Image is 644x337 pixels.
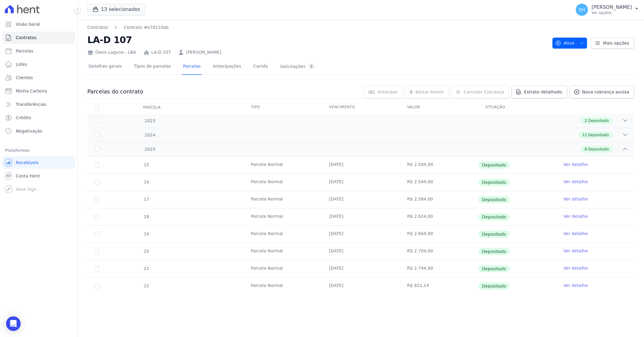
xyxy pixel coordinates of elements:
span: Minha Carteira [16,88,47,94]
span: Mais opções [603,40,629,46]
nav: Breadcrumb [87,24,169,31]
a: Negativação [2,125,75,137]
a: Clientes [2,72,75,84]
input: Só é possível selecionar pagamentos em aberto [95,214,99,219]
span: 20 [143,249,149,254]
a: Contrato #e70110ab [124,24,169,31]
span: Depositado [478,248,510,255]
td: [DATE] [322,260,400,277]
td: R$ 2.664,00 [400,226,478,243]
a: Recebíveis [2,157,75,169]
a: Ver detalhe [563,231,588,237]
td: Parcela Normal [243,191,322,208]
span: 17 [143,197,149,202]
h3: Parcelas do contrato [87,88,143,95]
a: Antecipações [212,59,243,75]
td: Parcela Normal [243,157,322,174]
input: Só é possível selecionar pagamentos em aberto [95,284,99,288]
a: Parcelas [2,45,75,57]
a: Nova cobrança avulsa [570,86,634,98]
td: Parcela Normal [243,278,322,295]
a: Contratos [87,24,108,31]
button: DH [PERSON_NAME] Ver opções [571,1,644,18]
div: Solicitações [280,64,315,69]
th: Tipo [243,101,322,114]
a: Ver detalhe [563,248,588,254]
span: Parcelas [16,48,33,54]
span: Depositado [478,196,510,203]
a: Carnês [252,59,269,75]
input: Só é possível selecionar pagamentos em aberto [95,180,99,185]
div: Plataformas [5,147,72,154]
td: [DATE] [322,226,400,243]
span: Conta Hent [16,173,40,179]
a: Parcelas [182,59,202,75]
nav: Breadcrumb [87,24,548,31]
td: R$ 2.744,00 [400,260,478,277]
a: Visão Geral [2,18,75,30]
span: Recebíveis [16,160,39,166]
a: Lotes [2,58,75,70]
button: Ativo [552,38,587,49]
div: Open Intercom Messenger [6,316,21,331]
td: R$ 2.584,00 [400,191,478,208]
p: Ver opções [592,10,632,15]
td: [DATE] [322,157,400,174]
td: [DATE] [322,174,400,191]
td: R$ 2.544,00 [400,174,478,191]
span: Transferências [16,101,46,107]
a: Conta Hent [2,170,75,182]
span: Crédito [16,115,31,121]
a: Ver detalhe [563,265,588,271]
td: Parcela Normal [243,243,322,260]
span: Depositado [478,231,510,238]
span: 2024 [144,132,156,138]
span: 18 [143,214,149,219]
td: Parcela Normal [243,208,322,225]
span: Contratos [16,35,36,41]
th: Valor [400,101,478,114]
span: 8 [585,147,587,152]
a: Ver detalhe [563,179,588,185]
td: R$ 822,14 [400,278,478,295]
span: Nova cobrança avulsa [582,89,629,95]
td: R$ 2.504,00 [400,157,478,174]
a: Ver detalhe [563,161,588,167]
td: Parcela Normal [243,226,322,243]
a: Ver detalhe [563,213,588,219]
a: Detalhes gerais [87,59,123,75]
span: 19 [143,231,149,236]
p: [PERSON_NAME] [592,4,632,10]
span: Depositado [588,147,609,152]
span: DH [579,8,585,12]
a: [PERSON_NAME] [186,49,221,56]
div: Parcela [136,101,168,113]
a: Ver detalhe [563,282,588,288]
td: [DATE] [322,278,400,295]
span: 12 [582,132,587,138]
a: Transferências [2,98,75,110]
span: Depositado [478,282,510,290]
span: Depositado [478,179,510,186]
a: Solicitações0 [279,59,316,75]
a: Minha Carteira [2,85,75,97]
input: Só é possível selecionar pagamentos em aberto [95,249,99,254]
th: Situação [478,101,556,114]
input: Só é possível selecionar pagamentos em aberto [95,266,99,271]
span: 2023 [144,118,156,124]
span: Depositado [588,132,609,138]
div: 0 [308,64,315,69]
a: LA-D 107 [151,49,171,56]
div: Oasis Laguna - LBA [87,49,136,56]
td: [DATE] [322,191,400,208]
a: Contratos [2,32,75,44]
span: 22 [143,283,149,288]
td: Parcela Normal [243,174,322,191]
td: R$ 2.624,00 [400,208,478,225]
td: [DATE] [322,208,400,225]
input: Só é possível selecionar pagamentos em aberto [95,163,99,167]
th: Vencimento [322,101,400,114]
td: [DATE] [322,243,400,260]
span: Depositado [588,118,609,123]
a: Tipos de parcelas [133,59,172,75]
